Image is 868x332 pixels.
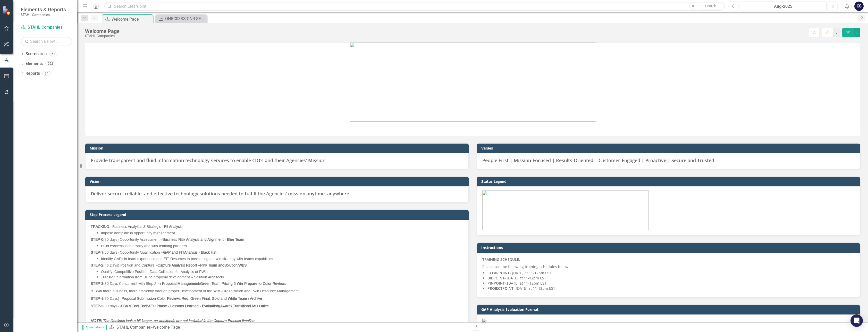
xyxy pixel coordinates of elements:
strong: SSA / [121,304,130,308]
h3: Status Legend [481,179,858,183]
span: Deliver secure, reliable, and effective technology solutions needed to fulfill the Agencies' miss... [91,190,349,197]
strong: Color Reviews Red, Green Final, Gold and White Team / Archive [157,297,262,301]
li: - [DATE] at 11-12pm EST [487,270,855,276]
input: Search ClearPoint... [104,2,725,11]
strong: GAP and FIT [163,251,184,254]
span: Impose discipline in opportunity management [101,231,175,235]
span: Identify GAPs in team experience and FIT-Resumes to positioning our win strategy with teams capab... [101,257,273,261]
p: Please see the following training schedules below: [482,263,855,269]
span: People First | Mission-Focused | Results-Oriented | Customer-Engaged | Proactive | Secure and Tru... [482,157,714,163]
span: Elements & Reports [21,6,66,13]
h3: Step Process Legend [90,213,466,217]
strong: TRACKING [91,225,109,229]
strong: PROJECTPOINT [487,286,513,291]
a: ONRC03SS-ONR-SEAPORT-228457 (ONR CODE 03 SUPPORT SERVICES (SEAPORT NXG)) - January [157,15,206,22]
span: (30 days) Opportunity Qualification – [91,251,216,254]
a: Scorecards [26,51,47,57]
div: Welcome Page [85,28,120,34]
img: image%20v4.png [350,43,596,122]
strong: Solution/WBS [224,264,247,267]
span: NOTE: The timelines look a bit longer, as weekends are not included in the Capture Process timeline. [91,319,255,323]
div: » [109,325,469,330]
strong: Capture Analysis Report [158,264,197,267]
h3: Instructions [481,246,858,250]
span: ) [160,282,161,286]
strong: Prepare for [244,282,263,286]
div: Open Intercom Messenger [850,314,863,327]
div: 54 [43,71,51,76]
div: 262 [45,62,55,66]
h3: Mission [90,146,466,150]
div: Welcome Page [153,325,180,330]
span: Win more business, more efficiently through proper Development of the WBS/Organization and Pwin R... [96,289,299,293]
span: Build consensus internally and with teaming partners [101,244,187,248]
strong: STEP-4 [91,297,103,301]
span: Position and Capture – [91,264,200,267]
strong: BIDPOINT [487,276,504,280]
strong: Award) Transition/PMO Office [220,304,269,308]
strong: Analysis - Black Hat [184,251,216,254]
strong: Proposal Submission- [122,297,157,301]
div: 61 [49,52,57,56]
div: ONRC03SS-ONR-SEAPORT-228457 (ONR CODE 03 SUPPORT SERVICES (SEAPORT NXG)) - January [165,15,206,22]
span: (10 days) Opportunity Assessment – [91,238,244,242]
span: Qualify: Competitive Position, Data Collection for Analysis of PWin [101,270,208,274]
a: Elements [26,61,43,67]
strong: TRAINING SCHEDULE: [482,257,520,262]
strong: Fit Analysis [164,225,182,229]
strong: Proposal Management/Green Team Pricing 2 Win [162,282,243,286]
img: image%20v3.png [482,190,649,230]
li: - [DATE] at 11-12pm EST [487,281,855,286]
strong: PINPOINT [487,281,505,286]
strong: CLEARPOINT [487,270,510,275]
input: Search Below... [21,37,72,46]
strong: Pink Team and [200,264,224,267]
strong: Business Risk Analysis and Alignment - Blue Team [163,238,244,242]
button: Aug-2025 [740,2,827,11]
strong: STEP-3 [91,282,103,286]
span: (30 days) - ( [91,304,269,308]
strong: STEP-5 [91,304,103,308]
a: STAHL Companies [116,325,151,330]
span: (30 Days) - [91,297,262,301]
img: ClearPoint Strategy [3,6,12,15]
h3: Values [481,146,858,150]
strong: Color Reviews [263,282,286,286]
h3: GAP Analysis Evaluation Format [481,308,858,311]
img: mceclip0%20v42.png [482,319,855,323]
h3: Vision [90,179,466,183]
button: CS [854,2,864,11]
span: Administrator [82,325,107,330]
div: STAHL Companies [85,34,120,38]
div: Welcome Page [112,16,152,22]
li: - [DATE] at 11-12pm EST [487,276,855,281]
span: ( [103,282,105,286]
span: Transfer information from BD to proposal development – Solution Architects [101,276,224,279]
li: - [DATE] at 11-12pm EST [487,286,855,291]
strong: STEP-0 [91,238,103,242]
small: STAHL Companies [21,13,66,17]
a: STAHL Companies [21,24,72,30]
span: – Business Analytics & Strategic – [91,225,182,229]
span: (45 Days) [103,264,119,267]
button: Search [698,3,723,10]
strong: – [198,264,200,267]
span: - [91,282,263,286]
div: Aug-2025 [741,3,825,10]
strong: STEP-1 [91,251,103,254]
span: Search [705,4,716,8]
span: 30 Days Concurrent with Step 2-4 [105,282,160,286]
strong: STEP-2 [91,264,103,267]
strong: CRs/DRs/BAFO Phase - Lessons Learned - Evaluation [130,304,219,308]
a: Reports [26,71,40,77]
span: Provide transparent and fluid information technology services to enable CIO's and their Agencies'... [91,157,325,163]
